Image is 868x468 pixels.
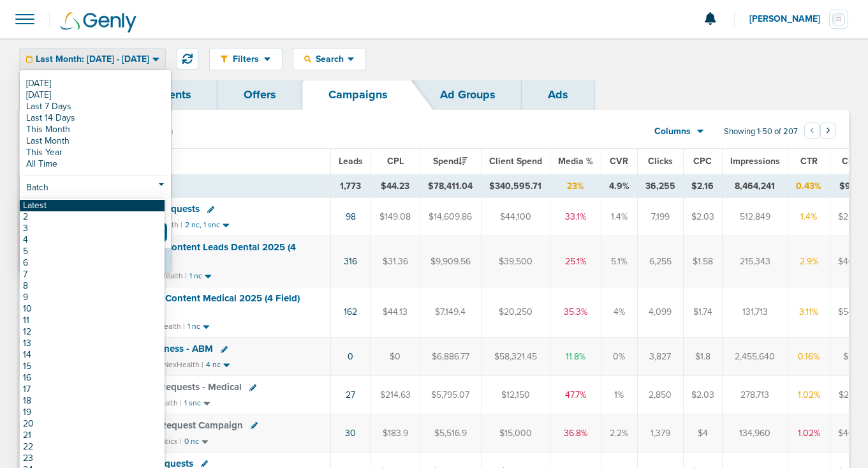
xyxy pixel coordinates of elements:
[522,80,594,110] a: Ads
[683,414,722,453] td: $4
[683,198,722,236] td: $2.03
[20,338,165,349] a: 13
[550,198,601,236] td: 33.1%
[420,198,481,236] td: $14,609.86
[481,198,550,236] td: $44,100
[420,287,481,337] td: $7,149.4
[371,287,420,337] td: $44.13
[722,174,788,198] td: 8,464,241
[637,414,683,453] td: 1,379
[693,156,712,167] span: CPC
[788,338,830,376] td: 0.16%
[550,174,601,198] td: 23%
[20,326,165,338] a: 12
[722,287,788,337] td: 131,713
[206,360,221,370] small: 4 nc
[344,256,357,267] a: 316
[371,414,420,453] td: $183.9
[145,322,185,331] small: NexHealth |
[217,80,302,110] a: Offers
[420,338,481,376] td: $6,886.77
[23,89,168,101] a: [DATE]
[481,376,550,414] td: $12,150
[20,211,165,223] a: 2
[550,376,601,414] td: 47.7%
[637,376,683,414] td: 2,850
[433,156,467,167] span: Spend
[683,174,722,198] td: $2.16
[481,236,550,287] td: $39,500
[654,125,691,138] span: Columns
[788,198,830,236] td: 1.4%
[302,80,414,110] a: Campaigns
[188,322,200,331] small: 1 nc
[346,211,356,222] a: 98
[311,54,348,64] span: Search
[637,174,683,198] td: 36,255
[23,135,168,147] a: Last Month
[489,156,542,167] span: Client Spend
[23,158,168,170] a: All Time
[371,198,420,236] td: $149.08
[842,156,862,167] span: CPM
[163,360,203,369] small: NexHealth |
[683,338,722,376] td: $1.8
[371,236,420,287] td: $31.36
[75,174,330,198] td: TOTALS ( )
[83,241,296,266] span: NexHealth - Gated Content Leads Dental 2025 (4 Field)
[722,414,788,453] td: 134,960
[601,287,637,337] td: 4%
[722,338,788,376] td: 2,455,640
[344,306,357,317] a: 162
[23,147,168,158] a: This Year
[550,236,601,287] td: 25.1%
[788,414,830,453] td: 1.02%
[420,236,481,287] td: $9,909.56
[683,287,722,337] td: $1.74
[481,414,550,453] td: $15,000
[481,174,550,198] td: $340,595.71
[20,441,165,453] a: 22
[228,54,264,64] span: Filters
[23,124,168,135] a: This Month
[371,174,420,198] td: $44.23
[730,156,780,167] span: Impressions
[420,376,481,414] td: $5,795.07
[637,198,683,236] td: 7,199
[20,453,165,464] a: 23
[189,271,202,281] small: 1 nc
[20,223,165,234] a: 3
[722,236,788,287] td: 215,343
[19,80,129,110] a: Dashboard
[20,395,165,407] a: 18
[20,200,165,211] a: Latest
[387,156,404,167] span: CPL
[481,338,550,376] td: $58,321.45
[23,181,168,197] a: Batch
[550,338,601,376] td: 11.8%
[601,376,637,414] td: 1%
[420,414,481,453] td: $5,516.9
[20,418,165,430] a: 20
[20,257,165,269] a: 6
[61,12,136,33] img: Genly
[185,220,220,230] small: 2 nc, 1 snc
[23,101,168,112] a: Last 7 Days
[20,361,165,372] a: 15
[147,271,187,280] small: NexHealth |
[184,398,201,408] small: 1 snc
[20,292,165,303] a: 9
[481,287,550,337] td: $20,250
[788,236,830,287] td: 2.9%
[800,156,818,167] span: CTR
[550,414,601,453] td: 36.8%
[20,269,165,280] a: 7
[20,372,165,384] a: 16
[820,123,836,139] button: Go to next page
[558,156,593,167] span: Media %
[371,338,420,376] td: $0
[36,55,149,64] span: Last Month: [DATE] - [DATE]
[20,303,165,315] a: 10
[722,198,788,236] td: 512,849
[610,156,628,167] span: CVR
